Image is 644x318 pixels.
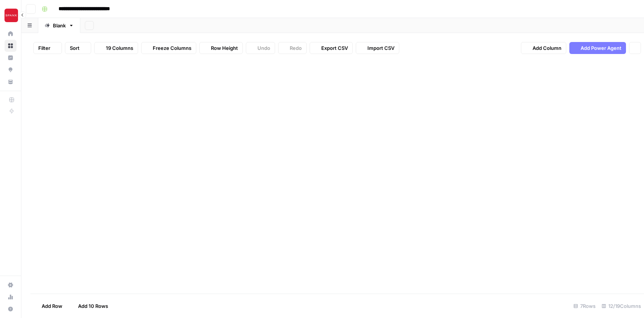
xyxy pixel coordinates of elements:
button: Filter [33,42,62,54]
a: Your Data [5,76,17,88]
span: Freeze Columns [153,44,191,52]
button: Redo [278,42,307,54]
button: Add 10 Rows [67,300,113,312]
button: Freeze Columns [141,42,196,54]
span: Filter [38,44,50,52]
button: Export CSV [310,42,353,54]
a: Opportunities [5,64,17,76]
span: Add 10 Rows [78,302,108,310]
button: Workspace: Spanx [5,6,17,25]
a: Settings [5,279,17,291]
a: Home [5,28,17,40]
span: Undo [257,44,270,52]
button: 19 Columns [94,42,138,54]
span: Row Height [211,44,238,52]
span: Add Row [42,302,62,310]
a: Usage [5,291,17,303]
a: Blank [38,18,80,33]
a: Insights [5,52,17,64]
span: Redo [290,44,302,52]
button: Row Height [199,42,243,54]
button: Add Row [30,300,67,312]
span: Sort [70,44,80,52]
button: Sort [65,42,91,54]
img: Spanx Logo [5,9,18,22]
button: Help + Support [5,303,17,315]
a: Browse [5,40,17,52]
span: 19 Columns [106,44,133,52]
button: Undo [246,42,275,54]
div: Blank [53,22,66,29]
